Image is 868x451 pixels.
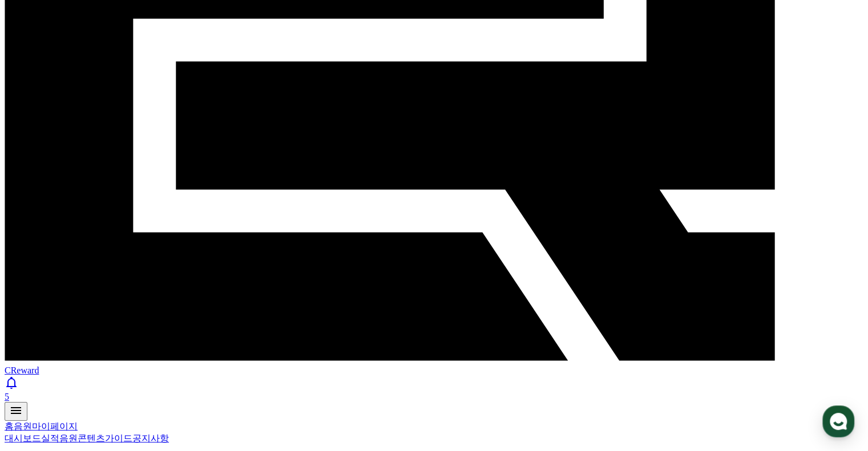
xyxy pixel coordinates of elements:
span: 설정 [176,373,190,383]
span: CReward [5,365,39,375]
a: 실적 [41,433,59,443]
span: 홈 [36,373,43,383]
a: 음원 [59,433,78,443]
a: CReward [5,355,863,375]
span: 대화 [104,374,118,383]
a: 5 [5,376,863,402]
a: 콘텐츠 [78,433,105,443]
a: 대화 [75,356,147,385]
a: 대시보드 [5,433,41,443]
a: 홈 [5,421,14,431]
a: 공지사항 [132,433,169,443]
a: 가이드 [105,433,132,443]
a: 마이페이지 [32,421,78,431]
div: 5 [5,392,863,402]
a: 음원 [14,421,32,431]
a: 설정 [147,356,219,385]
a: 홈 [3,356,75,385]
